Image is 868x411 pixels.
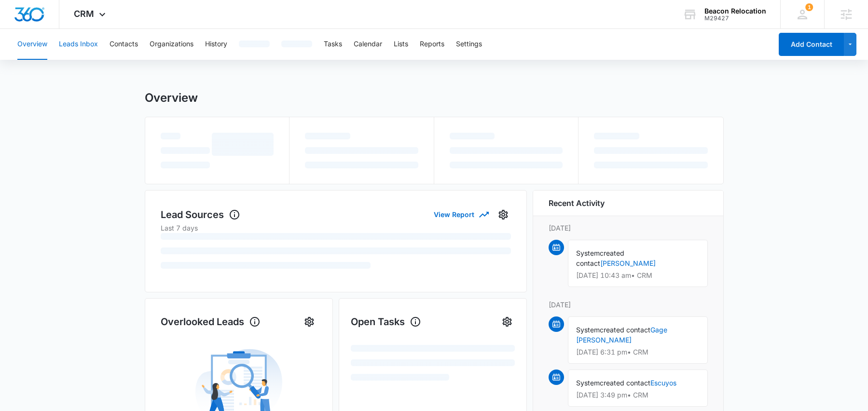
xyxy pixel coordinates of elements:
button: Reports [420,29,444,60]
span: CRM [74,9,94,19]
div: notifications count [805,3,813,11]
h1: Overlooked Leads [161,315,261,329]
p: [DATE] 6:31 pm • CRM [576,349,700,356]
span: created contact [576,249,624,267]
button: Leads Inbox [59,29,98,60]
p: [DATE] 3:49 pm • CRM [576,392,700,398]
span: System [576,379,600,387]
p: [DATE] 10:43 am • CRM [576,272,700,279]
button: Contacts [110,29,138,60]
button: Settings [496,207,511,222]
button: Tasks [324,29,342,60]
button: Lists [394,29,408,60]
div: account id [704,15,766,22]
h6: Recent Activity [549,197,605,209]
h1: Open Tasks [351,315,421,329]
button: History [205,29,227,60]
button: Settings [302,314,317,329]
div: account name [704,7,766,15]
a: [PERSON_NAME] [600,259,656,267]
h1: Lead Sources [161,207,240,222]
button: Settings [499,314,515,329]
h1: Overview [145,91,198,105]
button: Add Contact [779,33,844,56]
span: 1 [805,3,813,11]
p: [DATE] [549,300,708,310]
button: Organizations [150,29,193,60]
span: created contact [600,379,650,387]
a: Escuyos [650,379,676,387]
p: Last 7 days [161,223,511,233]
button: Overview [17,29,47,60]
span: created contact [600,326,650,334]
p: [DATE] [549,223,708,233]
button: Calendar [354,29,382,60]
button: View Report [434,206,488,223]
span: System [576,326,600,334]
span: System [576,249,600,257]
button: Settings [456,29,482,60]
